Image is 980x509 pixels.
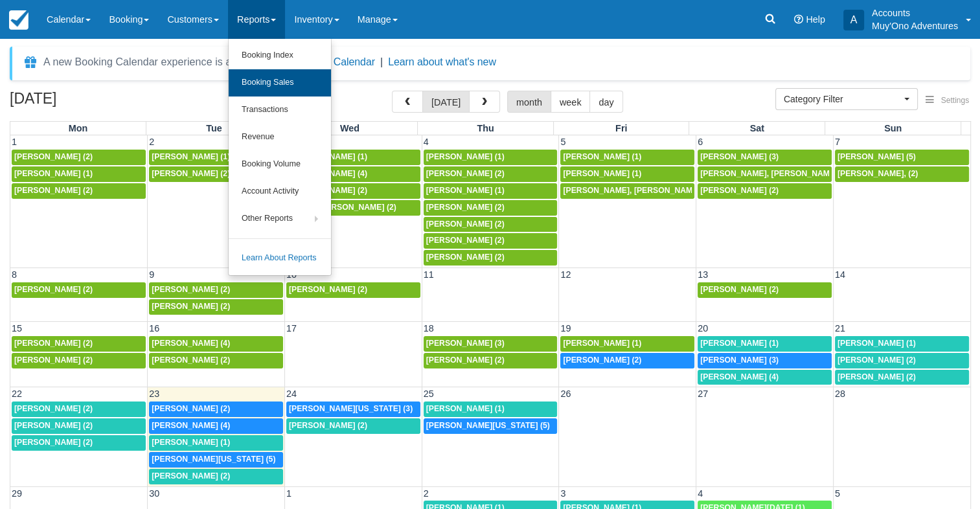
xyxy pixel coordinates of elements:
[286,418,420,434] a: [PERSON_NAME] (2)
[149,299,283,315] a: [PERSON_NAME] (2)
[563,339,641,348] span: [PERSON_NAME] (1)
[563,356,641,365] span: [PERSON_NAME] (2)
[289,404,413,413] span: [PERSON_NAME][US_STATE] (3)
[424,217,558,232] a: [PERSON_NAME] (2)
[698,370,832,385] a: [PERSON_NAME] (4)
[700,169,849,178] span: [PERSON_NAME], [PERSON_NAME] (2)
[10,323,23,334] span: 15
[560,353,694,368] a: [PERSON_NAME] (2)
[10,269,18,280] span: 8
[700,339,779,348] span: [PERSON_NAME] (1)
[286,183,420,199] a: [PERSON_NAME] (2)
[14,356,93,365] span: [PERSON_NAME] (2)
[559,137,567,147] span: 5
[14,169,93,178] span: [PERSON_NAME] (1)
[380,56,383,67] span: |
[784,93,901,106] span: Category Filter
[69,123,88,133] span: Mon
[149,336,283,352] a: [PERSON_NAME] (4)
[9,10,28,30] img: checkfront-main-nav-mini-logo.png
[286,200,420,216] a: Kajhon [PERSON_NAME] (2)
[884,123,902,133] span: Sun
[149,353,283,368] a: [PERSON_NAME] (2)
[285,389,298,399] span: 24
[152,356,230,365] span: [PERSON_NAME] (2)
[834,269,847,280] span: 14
[12,353,146,368] a: [PERSON_NAME] (2)
[698,336,832,352] a: [PERSON_NAME] (1)
[148,137,155,147] span: 2
[12,336,146,352] a: [PERSON_NAME] (2)
[149,166,283,182] a: [PERSON_NAME] (2)
[340,123,359,133] span: Wed
[206,123,222,133] span: Tue
[698,282,832,298] a: [PERSON_NAME] (2)
[424,418,558,434] a: [PERSON_NAME][US_STATE] (5)
[696,488,704,499] span: 4
[148,488,161,499] span: 30
[422,323,435,334] span: 18
[426,186,505,195] span: [PERSON_NAME] (1)
[700,285,779,294] span: [PERSON_NAME] (2)
[424,250,558,266] a: [PERSON_NAME] (2)
[696,137,704,147] span: 6
[698,183,832,199] a: [PERSON_NAME] (2)
[14,152,93,161] span: [PERSON_NAME] (2)
[843,10,864,30] div: A
[12,183,146,199] a: [PERSON_NAME] (2)
[563,152,641,161] span: [PERSON_NAME] (1)
[149,452,283,468] a: [PERSON_NAME][US_STATE] (5)
[426,339,505,348] span: [PERSON_NAME] (3)
[229,178,331,205] a: Account Activity
[696,269,709,280] span: 13
[806,14,825,25] span: Help
[152,421,230,430] span: [PERSON_NAME] (4)
[289,203,396,212] span: Kajhon [PERSON_NAME] (2)
[229,124,331,151] a: Revenue
[149,402,283,417] a: [PERSON_NAME] (2)
[10,137,18,147] span: 1
[559,488,567,499] span: 3
[834,488,841,499] span: 5
[14,438,93,447] span: [PERSON_NAME] (2)
[43,54,270,70] div: A new Booking Calendar experience is available!
[149,469,283,484] a: [PERSON_NAME] (2)
[918,91,977,110] button: Settings
[941,96,969,105] span: Settings
[698,150,832,165] a: [PERSON_NAME] (3)
[507,91,551,113] button: month
[698,166,832,182] a: [PERSON_NAME], [PERSON_NAME] (2)
[696,389,709,399] span: 27
[14,421,93,430] span: [PERSON_NAME] (2)
[286,282,420,298] a: [PERSON_NAME] (2)
[422,389,435,399] span: 25
[589,91,622,113] button: day
[560,166,694,182] a: [PERSON_NAME] (1)
[700,152,779,161] span: [PERSON_NAME] (3)
[560,183,694,199] a: [PERSON_NAME], [PERSON_NAME] (2)
[559,269,572,280] span: 12
[835,336,969,352] a: [PERSON_NAME] (1)
[10,389,23,399] span: 22
[559,389,572,399] span: 26
[14,186,93,195] span: [PERSON_NAME] (2)
[285,323,298,334] span: 17
[10,91,174,115] h2: [DATE]
[426,404,505,413] span: [PERSON_NAME] (1)
[794,15,803,24] i: Help
[422,137,430,147] span: 4
[152,339,230,348] span: [PERSON_NAME] (4)
[12,402,146,417] a: [PERSON_NAME] (2)
[835,150,969,165] a: [PERSON_NAME] (5)
[563,186,712,195] span: [PERSON_NAME], [PERSON_NAME] (2)
[426,253,505,262] span: [PERSON_NAME] (2)
[229,96,331,124] a: Transactions
[149,418,283,434] a: [PERSON_NAME] (4)
[10,488,23,499] span: 29
[426,236,505,245] span: [PERSON_NAME] (2)
[615,123,627,133] span: Fri
[229,245,331,272] a: Learn About Reports
[835,370,969,385] a: [PERSON_NAME] (2)
[152,285,230,294] span: [PERSON_NAME] (2)
[700,372,779,381] span: [PERSON_NAME] (4)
